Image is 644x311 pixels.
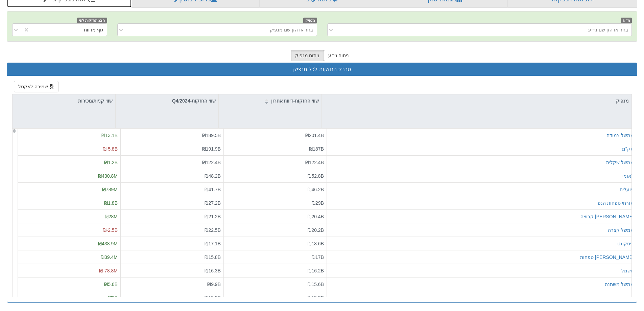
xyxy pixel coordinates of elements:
[305,133,324,138] span: ₪201.4B
[207,282,221,287] span: ₪9.9B
[599,294,634,301] button: דיסקונט מנפיקים
[84,26,103,33] div: גוף מדווח
[219,94,321,107] div: שווי החזקות-דיווח אחרון
[308,241,324,246] span: ₪18.6B
[202,146,221,152] span: ₪191.9B
[580,213,634,220] button: [PERSON_NAME] קבוצה
[324,50,354,61] button: ניתוח ני״ע
[608,227,634,234] button: ממשל קצרה
[308,187,324,192] span: ₪46.2B
[308,295,324,301] span: ₪15.3B
[205,173,221,179] span: ₪48.2B
[202,133,221,138] span: ₪189.5B
[580,254,634,261] button: [PERSON_NAME] טפחות
[103,227,118,233] span: ₪-2.5B
[104,200,118,206] span: ₪1.8B
[303,18,317,23] span: מנפיק
[98,173,118,179] span: ₪430.8M
[308,282,324,287] span: ₪15.6B
[308,173,324,179] span: ₪52.8B
[205,227,221,233] span: ₪22.5B
[312,200,324,206] span: ₪29B
[621,267,634,274] button: חשמל
[116,94,218,107] div: שווי החזקות-Q4/2024
[102,187,118,192] span: ₪789M
[322,94,631,107] div: מנפיק
[606,132,634,139] button: ממשל צמודה
[101,133,118,138] span: ₪13.1B
[205,200,221,206] span: ₪27.2B
[606,159,634,166] button: ממשל שקלית
[205,268,221,273] span: ₪16.3B
[605,281,634,288] button: ממשל משתנה
[312,254,324,260] span: ₪17B
[622,173,634,179] button: לאומי
[205,254,221,260] span: ₪15.8B
[205,214,221,219] span: ₪21.2B
[103,146,118,152] span: ₪-5.8B
[98,241,118,246] span: ₪438.9M
[104,282,118,287] span: ₪5.6B
[621,18,632,23] span: ני״ע
[105,214,118,219] span: ₪28M
[270,26,313,33] div: בחר או הזן שם מנפיק
[99,268,118,273] span: ₪-78.8M
[108,295,118,301] span: ₪2B
[598,200,634,206] button: מזרחי טפחות הנפ
[617,240,634,247] button: דיסקונט
[309,146,324,152] span: ₪187B
[13,94,115,107] div: שווי קניות/מכירות
[620,186,634,193] button: פועלים
[14,81,58,92] button: שמירה לאקסל
[104,160,118,165] span: ₪1.2B
[308,227,324,233] span: ₪20.2B
[305,160,324,165] span: ₪122.4B
[205,187,221,192] span: ₪41.7B
[308,214,324,219] span: ₪20.4B
[205,241,221,246] span: ₪17.1B
[77,18,107,23] span: הצג החזקות לפי
[308,268,324,273] span: ₪16.2B
[291,50,324,61] button: ניתוח מנפיק
[588,26,628,33] div: בחר או הזן שם ני״ע
[12,66,632,72] h3: סה״כ החזקות לכל מנפיק
[202,160,221,165] span: ₪122.4B
[622,146,634,152] button: מק"מ
[205,295,221,301] span: ₪13.3B
[101,254,118,260] span: ₪39.4M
